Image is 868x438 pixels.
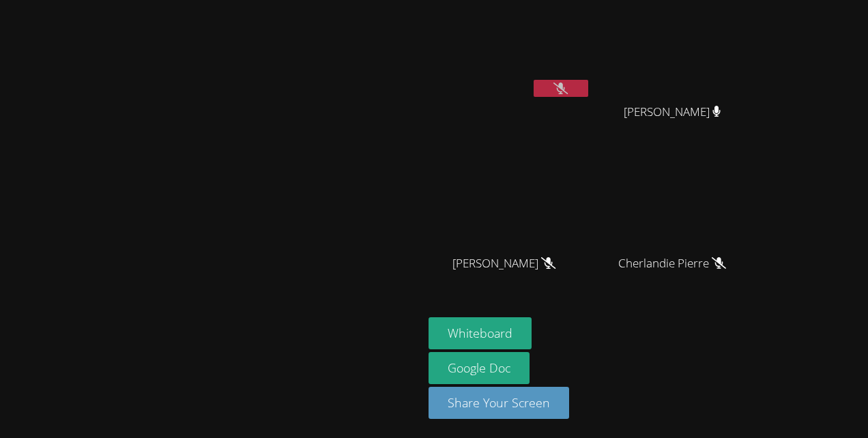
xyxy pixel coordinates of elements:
[618,254,726,274] span: Cherlandie Pierre
[429,317,532,349] button: Whiteboard
[452,254,555,274] span: [PERSON_NAME]
[429,352,530,384] a: Google Doc
[429,387,569,419] button: Share Your Screen
[624,102,721,122] span: [PERSON_NAME]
